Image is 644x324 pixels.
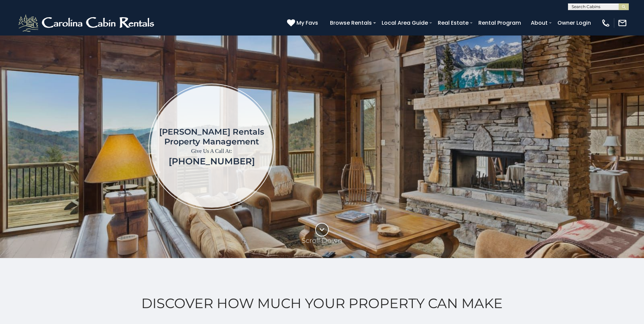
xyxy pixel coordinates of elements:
a: Real Estate [434,17,472,29]
iframe: New Contact Form [384,55,604,238]
p: Give Us A Call At: [159,146,264,156]
a: [PHONE_NUMBER] [169,156,255,167]
a: My Favs [287,19,320,27]
h1: [PERSON_NAME] Rentals Property Management [159,127,264,146]
a: Owner Login [554,17,594,29]
a: Rental Program [475,17,524,29]
img: White-1-2.png [17,13,157,33]
a: Browse Rentals [327,17,375,29]
a: About [527,17,551,29]
a: Local Area Guide [378,17,431,29]
span: My Favs [296,19,318,27]
p: Scroll Down [302,236,342,245]
img: phone-regular-white.png [601,18,611,28]
img: mail-regular-white.png [618,18,627,28]
h2: Discover How Much Your Property Can Make [17,296,627,311]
